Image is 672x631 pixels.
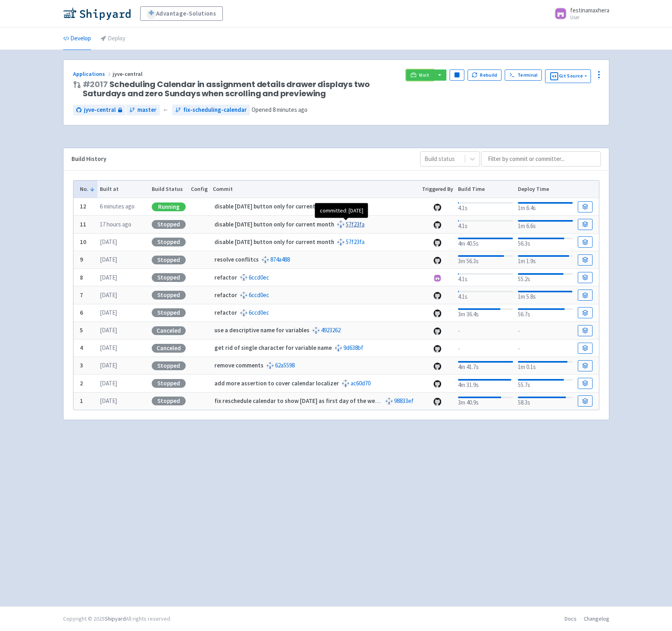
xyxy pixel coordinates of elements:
[570,6,609,14] span: festinamaxhera
[71,155,407,164] div: Build History
[152,361,186,370] div: Stopped
[343,344,363,351] a: 9d638bf
[100,202,135,210] time: 6 minutes ago
[63,615,171,623] div: Copyright © 2025 All rights reserved.
[80,238,86,246] b: 10
[578,219,592,230] a: Build Details
[80,397,83,405] b: 1
[458,289,513,302] div: 4.1s
[101,28,125,50] a: Deploy
[458,325,513,336] div: -
[210,181,419,198] th: Commit
[152,273,186,282] div: Stopped
[518,236,573,248] div: 56.3s
[214,397,487,405] strong: fix reschedule calendar to show [DATE] as first day of the week regardless the month you currentl...
[570,15,609,20] small: User
[214,202,334,210] strong: disable [DATE] button only for current month
[83,79,108,90] a: #2017
[83,80,400,98] span: Scheduling Calendar in assignment details drawer displays two Saturdays and zero Sundays when scr...
[214,274,237,281] strong: refactor
[578,254,592,266] a: Build Details
[518,200,573,213] div: 1m 6.4s
[73,70,113,77] a: Applications
[80,361,83,369] b: 3
[100,256,117,263] time: [DATE]
[578,325,592,336] a: Build Details
[394,397,414,405] a: 98833ef
[351,379,371,387] a: ac60d70
[518,289,573,302] div: 1m 5.8s
[80,344,83,351] b: 4
[565,615,577,622] a: Docs
[458,377,513,390] div: 4m 31.9s
[249,309,269,316] a: 6ccd0ec
[458,218,513,231] div: 4.1s
[578,290,592,301] a: Build Details
[80,309,83,316] b: 6
[458,307,513,319] div: 3m 36.4s
[458,395,513,407] div: 3m 40.9s
[80,291,83,299] b: 7
[458,200,513,213] div: 4.1s
[578,378,592,389] a: Build Details
[152,220,186,229] div: Stopped
[152,308,186,317] div: Stopped
[137,105,157,115] span: master
[458,236,513,248] div: 4m 40.5s
[578,343,592,354] a: Build Details
[518,343,573,353] div: -
[515,181,575,198] th: Deploy Time
[97,181,149,198] th: Built at
[578,360,592,371] a: Build Details
[214,256,259,263] strong: resolve conflitcs
[419,72,429,78] span: Visit
[578,272,592,283] a: Build Details
[578,236,592,248] a: Build Details
[100,291,117,299] time: [DATE]
[214,344,332,351] strong: get rid of single character for variable name
[80,326,83,334] b: 5
[152,397,186,405] div: Stopped
[214,291,237,299] strong: refactor
[100,326,117,334] time: [DATE]
[545,69,591,83] button: Git Source
[73,105,125,115] a: jyve-central
[100,344,117,351] time: [DATE]
[100,220,131,228] time: 17 hours ago
[406,69,433,81] a: Visit
[505,69,542,81] a: Terminal
[518,377,573,390] div: 55.7s
[188,181,210,198] th: Config
[100,397,117,405] time: [DATE]
[549,7,609,20] a: festinamaxhera User
[172,105,250,115] a: fix-scheduling-calendar
[468,69,502,81] button: Rebuild
[80,202,86,210] b: 12
[321,326,341,334] a: 4923262
[273,106,307,113] time: 8 minutes ago
[249,291,269,299] a: 6ccd0ec
[113,70,144,77] span: jyve-central
[100,379,117,387] time: [DATE]
[275,361,295,369] a: 62a5598
[100,238,117,246] time: [DATE]
[149,181,188,198] th: Build Status
[100,361,117,369] time: [DATE]
[249,274,269,281] a: 6ccd0ec
[152,238,186,246] div: Stopped
[518,359,573,372] div: 1m 0.1s
[84,105,116,115] span: jyve-central
[270,256,290,263] a: 874a488
[518,254,573,266] div: 1m 1.9s
[214,238,334,246] strong: disable [DATE] button only for current month
[80,274,83,281] b: 8
[105,615,126,622] a: Shipyard
[584,615,609,622] a: Changelog
[578,201,592,212] a: Build Details
[518,272,573,284] div: 55.2s
[152,291,186,300] div: Stopped
[152,256,186,264] div: Stopped
[214,326,309,334] strong: use a descriptive name for variables
[80,220,86,228] b: 11
[152,344,186,353] div: Canceled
